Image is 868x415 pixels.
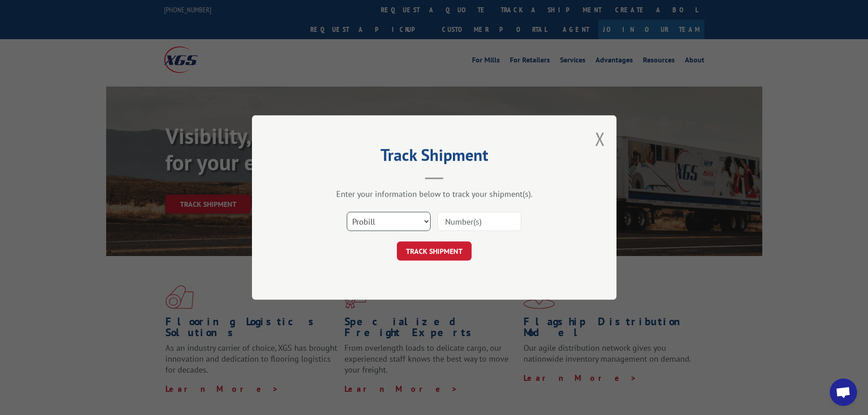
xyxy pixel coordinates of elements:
button: TRACK SHIPMENT [397,241,472,261]
div: Open chat [830,379,857,406]
h2: Track Shipment [298,149,571,166]
button: Close modal [595,127,605,151]
div: Enter your information below to track your shipment(s). [298,189,571,199]
input: Number(s) [437,212,521,231]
